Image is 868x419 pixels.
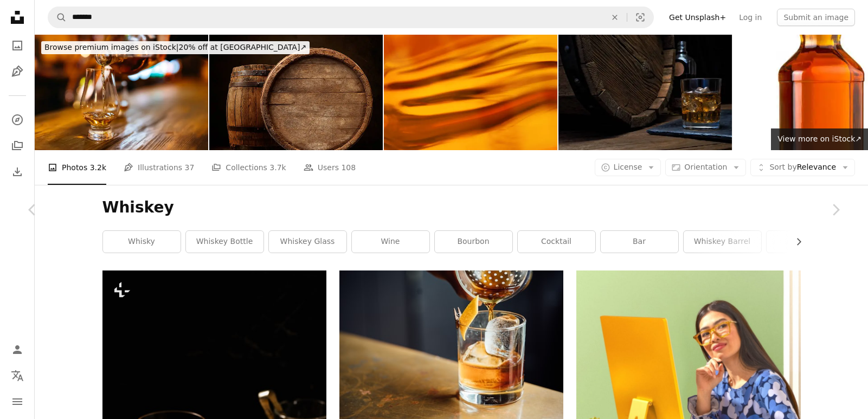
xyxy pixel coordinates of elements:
[777,134,861,143] span: View more on iStock ↗
[803,158,868,262] a: Next
[352,231,429,253] a: wine
[7,391,28,412] button: Menu
[341,162,356,173] span: 108
[7,61,28,82] a: Illustrations
[769,163,796,171] span: Sort by
[771,128,868,150] a: View more on iStock↗
[384,35,557,150] img: Abstract background
[684,231,761,253] a: whiskey barrel
[269,162,286,173] span: 3.7k
[7,339,28,360] a: Log in / Sign up
[35,35,316,61] a: Browse premium images on iStock|20% off at [GEOGRAPHIC_DATA]↗
[684,163,727,171] span: Orientation
[44,43,178,51] span: Browse premium images on iStock |
[103,231,181,253] a: whisky
[595,159,661,176] button: License
[665,159,746,176] button: Orientation
[7,365,28,386] button: Language
[789,231,801,253] button: scroll list to the right
[304,150,356,185] a: Users 108
[102,198,801,217] h1: Whiskey
[777,9,855,26] button: Submit an image
[558,35,732,150] img: Whiskey on bar counter
[663,9,732,26] a: Get Unsplash+
[185,162,195,173] span: 37
[7,135,28,157] a: Collections
[732,9,768,26] a: Log in
[518,231,595,253] a: cocktail
[769,162,836,173] span: Relevance
[767,231,844,253] a: alcohol
[435,231,512,253] a: bourbon
[124,150,194,185] a: Illustrations 37
[211,150,286,185] a: Collections 3.7k
[614,163,642,171] span: License
[209,35,383,150] img: background of barrel
[601,231,678,253] a: bar
[269,231,346,253] a: whiskey glass
[7,35,28,56] a: Photos
[603,7,627,28] button: Clear
[750,159,855,176] button: Sort byRelevance
[48,7,654,28] form: Find visuals sitewide
[48,7,67,28] button: Search Unsplash
[186,231,263,253] a: whiskey bottle
[44,43,306,51] span: 20% off at [GEOGRAPHIC_DATA] ↗
[627,7,653,28] button: Visual search
[339,340,563,350] a: liquor pouring on clear shot glass
[7,109,28,131] a: Explore
[35,35,208,150] img: Pouring whiskey in glass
